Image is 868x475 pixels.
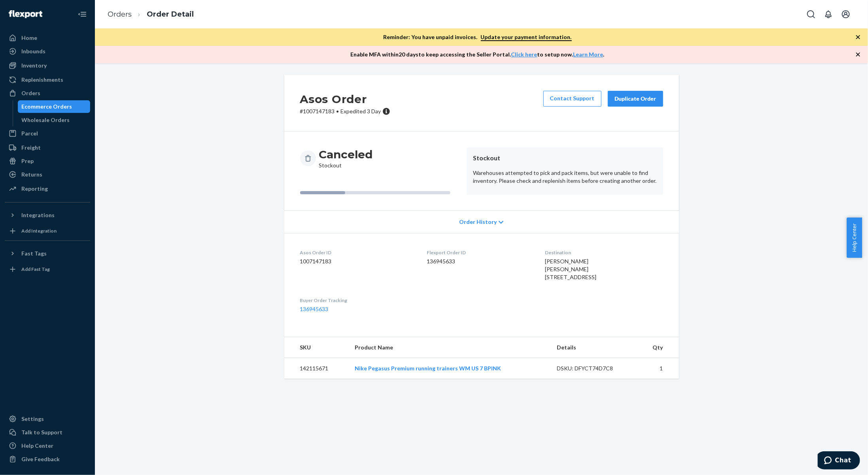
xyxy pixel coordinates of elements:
th: SKU [284,337,349,358]
a: Freight [5,141,90,154]
button: Duplicate Order [608,91,663,107]
a: Ecommerce Orders [18,100,91,113]
div: Home [21,34,37,42]
ol: breadcrumbs [101,3,200,26]
span: Order History [459,218,497,226]
a: Orders [5,87,90,100]
td: 142115671 [284,358,349,379]
td: 1 [637,358,679,379]
button: Fast Tags [5,247,90,260]
th: Product Name [348,337,550,358]
button: Talk to Support [5,426,90,439]
a: Home [5,32,90,44]
div: Prep [21,157,34,165]
span: [PERSON_NAME] [PERSON_NAME] [STREET_ADDRESS] [545,258,596,280]
div: Duplicate Order [615,95,656,103]
a: Settings [5,413,90,425]
a: Help Center [5,439,90,452]
div: Stockout [319,147,373,169]
a: Nike Pegasus Premium running trainers WM US 7 BPINK [355,365,501,372]
a: Wholesale Orders [18,114,91,126]
div: Help Center [21,442,53,450]
div: Settings [21,415,44,423]
a: Returns [5,168,90,181]
a: Inventory [5,59,90,72]
button: Open account menu [838,6,854,22]
button: Give Feedback [5,453,90,466]
a: Learn More [573,51,603,58]
div: Inbounds [21,47,45,55]
div: Freight [21,144,41,152]
iframe: Opens a widget where you can chat to one of our agents [818,451,860,471]
div: DSKU: DFYCT74D7C8 [557,364,632,372]
div: Add Integration [21,227,57,234]
th: Qty [637,337,679,358]
header: Stockout [473,154,657,163]
div: Replenishments [21,76,63,84]
img: Flexport logo [9,10,42,18]
a: Contact Support [543,91,601,107]
h2: Asos Order [300,91,390,107]
span: Expedited 3 Day [341,108,381,115]
a: Add Fast Tag [5,263,90,276]
div: Give Feedback [21,455,60,463]
h3: Canceled [319,147,373,161]
dt: Asos Order ID [300,249,414,256]
dd: 136945633 [427,257,532,265]
button: Close Navigation [74,6,90,22]
th: Details [551,337,638,358]
div: Talk to Support [21,428,62,436]
div: Wholesale Orders [22,116,70,124]
dd: 1007147183 [300,257,414,265]
div: Parcel [21,130,38,137]
div: Add Fast Tag [21,266,50,272]
dt: Buyer Order Tracking [300,297,414,304]
a: Parcel [5,127,90,140]
a: Replenishments [5,73,90,86]
p: # 1007147183 [300,107,390,115]
div: Fast Tags [21,250,47,257]
a: Add Integration [5,225,90,237]
div: Reporting [21,185,48,193]
p: Enable MFA within 20 days to keep accessing the Seller Portal. to setup now. . [351,51,605,58]
a: Update your payment information. [481,34,572,41]
div: Integrations [21,211,55,219]
button: Open Search Box [803,6,819,22]
div: Inventory [21,62,47,69]
button: Open notifications [821,6,836,22]
a: Reporting [5,182,90,195]
p: Reminder: You have unpaid invoices. [384,33,572,41]
dt: Flexport Order ID [427,249,532,256]
a: Click here [511,51,537,58]
a: Order Detail [147,10,194,19]
a: 136945633 [300,306,329,312]
a: Prep [5,155,90,167]
div: Orders [21,89,40,97]
a: Orders [108,10,132,19]
dt: Destination [545,249,663,256]
span: • [337,108,339,115]
button: Help Center [847,218,862,258]
button: Integrations [5,209,90,222]
a: Inbounds [5,45,90,58]
div: Ecommerce Orders [22,103,72,111]
div: Returns [21,171,42,178]
p: Warehouses attempted to pick and pack items, but were unable to find inventory. Please check and ... [473,169,657,185]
